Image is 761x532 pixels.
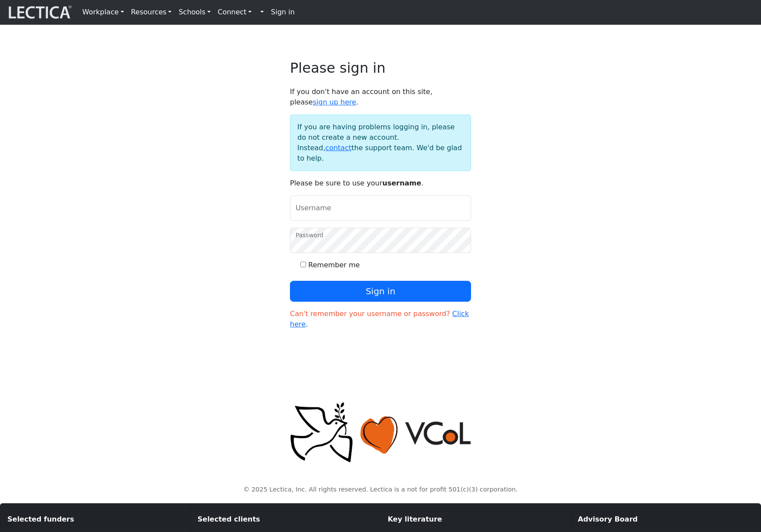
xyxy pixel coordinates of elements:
[290,178,471,189] p: Please be sure to use your .
[271,8,295,16] strong: Sign in
[267,3,298,21] a: Sign in
[313,98,356,106] a: sign up here
[79,3,128,21] a: Workplace
[191,511,380,529] div: Selected clients
[290,60,471,76] h2: Please sign in
[98,485,663,495] p: © 2025 Lectica, Inc. All rights reserved. Lectica is a not for profit 501(c)(3) corporation.
[128,3,175,21] a: Resources
[290,114,471,171] div: If you are having problems logging in, please do not create a new account. Instead, the support t...
[290,309,471,330] p: .
[175,3,214,21] a: Schools
[290,195,471,221] input: Username
[7,4,72,20] img: lecticalive
[325,144,351,152] a: contact
[290,310,469,328] a: Click here
[381,511,571,529] div: Key literature
[0,511,190,529] div: Selected funders
[382,179,421,187] strong: username
[290,310,450,318] span: Can't remember your username or password?
[287,401,474,464] img: Peace, love, VCoL
[290,281,471,302] button: Sign in
[214,3,255,21] a: Connect
[290,87,471,108] p: If you don't have an account on this site, please .
[571,511,761,529] div: Advisory Board
[308,260,360,270] label: Remember me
